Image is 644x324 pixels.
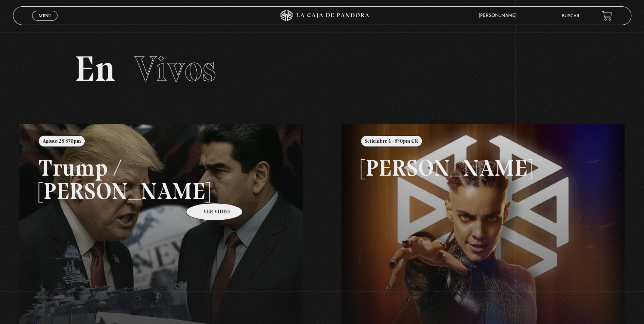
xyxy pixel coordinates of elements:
[75,51,569,87] h2: En
[562,14,579,18] a: Buscar
[39,13,51,18] span: Menu
[36,20,54,25] span: Cerrar
[475,13,524,18] span: [PERSON_NAME]
[134,47,216,90] span: Vivos
[602,11,612,21] a: View your shopping cart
